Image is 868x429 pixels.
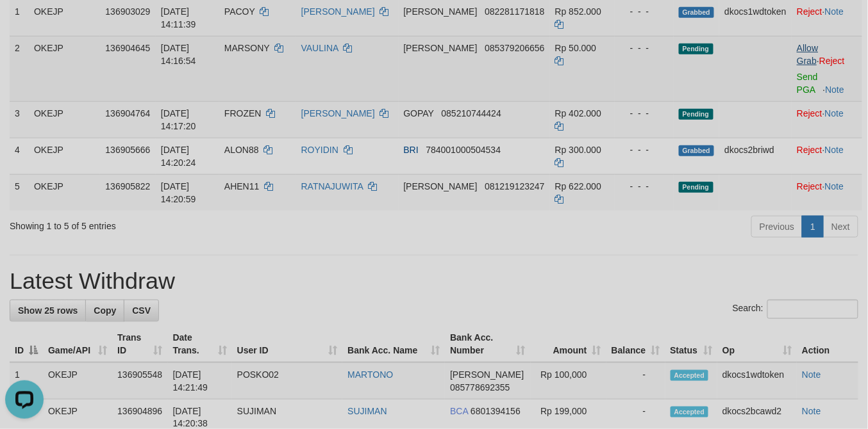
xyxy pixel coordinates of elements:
[767,300,858,319] input: Search:
[404,6,478,17] span: [PERSON_NAME]
[471,406,521,416] span: Copy 6801394156 to clipboard
[161,108,196,131] span: [DATE] 14:17:20
[823,216,858,238] a: Next
[792,138,862,174] td: ·
[450,369,524,380] span: [PERSON_NAME]
[426,145,501,155] span: Copy 784001000504534 to clipboard
[620,42,669,54] div: - - -
[620,5,669,18] div: - - -
[797,108,822,118] a: Reject
[342,326,445,362] th: Bank Acc. Name: activate to sort column ascending
[679,145,715,156] span: Grabbed
[555,6,601,17] span: Rp 852.000
[555,43,597,53] span: Rp 50.000
[792,36,862,101] td: ·
[301,145,338,155] a: ROYIDIN
[679,44,714,54] span: Pending
[719,138,792,174] td: dkocs2briwd
[485,6,544,17] span: Copy 082281171818 to clipboard
[161,145,196,168] span: [DATE] 14:20:24
[797,326,858,362] th: Action
[105,181,150,191] span: 136905822
[485,181,544,191] span: Copy 081219123247 to clipboard
[826,85,845,95] a: Note
[10,101,29,138] td: 3
[442,108,501,118] span: Copy 085210744424 to clipboard
[10,138,29,174] td: 4
[29,138,100,174] td: OKEJP
[485,43,544,53] span: Copy 085379206656 to clipboard
[531,362,606,400] td: Rp 100,000
[671,407,709,417] span: Accepted
[132,305,151,316] span: CSV
[10,268,858,294] h1: Latest Withdraw
[671,370,709,381] span: Accepted
[10,36,29,101] td: 2
[802,406,821,416] a: Note
[224,108,262,118] span: FROZEN
[717,362,797,400] td: dkocs1wdtoken
[679,109,714,120] span: Pending
[29,174,100,211] td: OKEJP
[825,6,844,17] a: Note
[347,406,387,416] a: SUJIMAN
[404,145,419,155] span: BRI
[450,406,468,416] span: BCA
[555,108,601,118] span: Rp 402.000
[161,6,196,29] span: [DATE] 14:11:39
[792,101,862,138] td: ·
[112,362,167,400] td: 136905548
[802,216,824,238] a: 1
[232,326,343,362] th: User ID: activate to sort column ascending
[797,6,822,17] a: Reject
[555,145,601,155] span: Rp 300.000
[301,43,338,53] a: VAULINA
[161,181,196,204] span: [DATE] 14:20:59
[224,145,259,155] span: ALON88
[301,6,375,17] a: [PERSON_NAME]
[18,305,78,316] span: Show 25 rows
[733,300,858,319] label: Search:
[792,174,862,211] td: ·
[301,181,363,191] a: RATNAJUWITA
[606,362,665,400] td: -
[679,7,715,18] span: Grabbed
[347,369,393,380] a: MARTONO
[797,181,822,191] a: Reject
[43,362,112,400] td: OKEJP
[404,181,478,191] span: [PERSON_NAME]
[679,182,714,193] span: Pending
[10,326,43,362] th: ID: activate to sort column descending
[797,43,818,66] a: Allow Grab
[825,181,844,191] a: Note
[620,143,669,156] div: - - -
[825,108,844,118] a: Note
[161,43,196,66] span: [DATE] 14:16:54
[224,181,259,191] span: AHEN11
[555,181,601,191] span: Rp 622.000
[43,326,112,362] th: Game/API: activate to sort column ascending
[85,300,124,321] a: Copy
[232,362,343,400] td: POSKO02
[445,326,530,362] th: Bank Acc. Number: activate to sort column ascending
[224,43,270,53] span: MARSONY
[606,326,665,362] th: Balance: activate to sort column ascending
[404,108,434,118] span: GOPAY
[105,108,150,118] span: 136904764
[802,369,821,380] a: Note
[112,326,167,362] th: Trans ID: activate to sort column ascending
[797,43,819,66] span: ·
[819,56,845,66] a: Reject
[10,174,29,211] td: 5
[94,305,116,316] span: Copy
[29,101,100,138] td: OKEJP
[717,326,797,362] th: Op: activate to sort column ascending
[124,300,159,321] a: CSV
[531,326,606,362] th: Amount: activate to sort column ascending
[797,72,818,95] a: Send PGA
[5,5,44,44] button: Open LiveChat chat widget
[29,36,100,101] td: OKEJP
[797,145,822,155] a: Reject
[751,216,803,238] a: Previous
[620,107,669,120] div: - - -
